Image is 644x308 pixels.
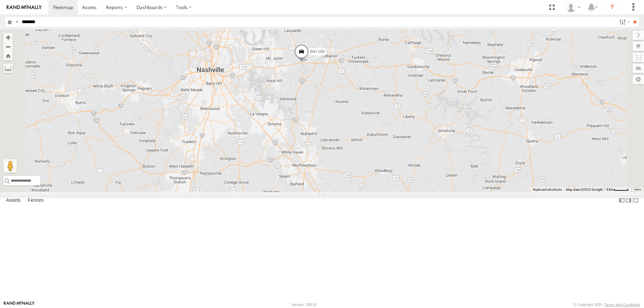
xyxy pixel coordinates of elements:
button: Zoom Home [3,51,13,60]
button: Map Scale: 5 km per 40 pixels [604,187,631,192]
div: Nele . [563,2,583,12]
i: ? [607,2,618,13]
a: Terms and Conditions [605,303,640,307]
span: 5 km [606,188,614,191]
label: Map Settings [633,75,644,84]
label: Dock Summary Table to the Left [619,196,625,205]
a: Terms (opens in new tab) [634,188,641,191]
button: Keyboard shortcuts [533,187,562,192]
span: Map data ©2025 Google [566,188,602,191]
label: Fences [24,196,47,205]
div: Version: 308.01 [291,303,317,307]
label: Search Filter Options [616,17,631,27]
label: Search Query [14,17,19,27]
label: Hide Summary Table [632,196,639,205]
button: Drag Pegman onto the map to open Street View [3,159,17,173]
label: Measure [3,64,13,73]
label: Assets [3,196,24,205]
button: Zoom out [3,42,13,51]
img: rand-logo.svg [7,5,42,10]
span: BIH 169 [310,49,325,54]
a: Visit our Website [4,301,35,308]
div: © Copyright 2025 - [574,303,640,307]
button: Zoom in [3,33,13,42]
label: Dock Summary Table to the Right [625,196,632,205]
